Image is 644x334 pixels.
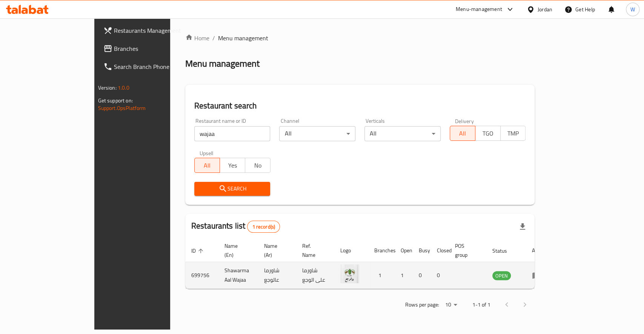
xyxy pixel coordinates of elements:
[223,160,242,171] span: Yes
[114,26,196,35] span: Restaurants Management
[456,5,502,14] div: Menu-management
[302,241,325,259] span: Ref. Name
[97,58,202,76] a: Search Branch Phone
[191,246,206,255] span: ID
[114,62,196,71] span: Search Branch Phone
[245,158,271,173] button: No
[200,184,264,194] span: Search
[630,5,635,14] span: W
[185,262,218,289] td: 699756
[492,271,511,280] span: OPEN
[526,239,552,262] th: Action
[194,182,271,196] button: Search
[475,126,501,141] button: TGO
[442,299,460,311] div: Rows per page:
[198,160,217,171] span: All
[453,128,472,139] span: All
[248,160,267,171] span: No
[431,262,449,289] td: 0
[455,118,474,124] label: Delivery
[431,239,449,262] th: Closed
[194,100,526,111] h2: Restaurant search
[218,34,268,43] span: Menu management
[191,220,280,233] h2: Restaurants list
[212,34,215,43] li: /
[538,5,552,14] div: Jordan
[258,262,296,289] td: شاورما عالوجع
[395,262,413,289] td: 1
[513,218,532,236] div: Export file
[492,246,517,255] span: Status
[368,239,395,262] th: Branches
[364,126,441,141] div: All
[504,128,523,139] span: TMP
[478,128,498,139] span: TGO
[296,262,334,289] td: شاورما على الوجع
[118,83,129,93] span: 1.0.0
[185,58,260,70] h2: Menu management
[413,239,431,262] th: Busy
[340,264,359,283] img: Shawarma Aal Wajaa
[98,83,117,93] span: Version:
[532,271,546,280] div: Menu
[368,262,395,289] td: 1
[405,300,439,310] p: Rows per page:
[220,158,245,173] button: Yes
[334,239,368,262] th: Logo
[224,241,249,259] span: Name (En)
[264,241,287,259] span: Name (Ar)
[114,44,196,53] span: Branches
[98,96,133,105] span: Get support on:
[279,126,355,141] div: All
[218,262,258,289] td: Shawarma Aal Wajaa
[450,126,475,141] button: All
[247,223,280,230] span: 1 record(s)
[395,239,413,262] th: Open
[98,103,146,113] a: Support.OpsPlatform
[194,126,271,141] input: Search for restaurant name or ID..
[97,40,202,58] a: Branches
[455,241,477,259] span: POS group
[200,150,214,156] label: Upsell
[194,158,220,173] button: All
[413,262,431,289] td: 0
[185,34,535,43] nav: breadcrumb
[500,126,526,141] button: TMP
[472,300,490,310] p: 1-1 of 1
[185,239,552,289] table: enhanced table
[97,21,202,40] a: Restaurants Management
